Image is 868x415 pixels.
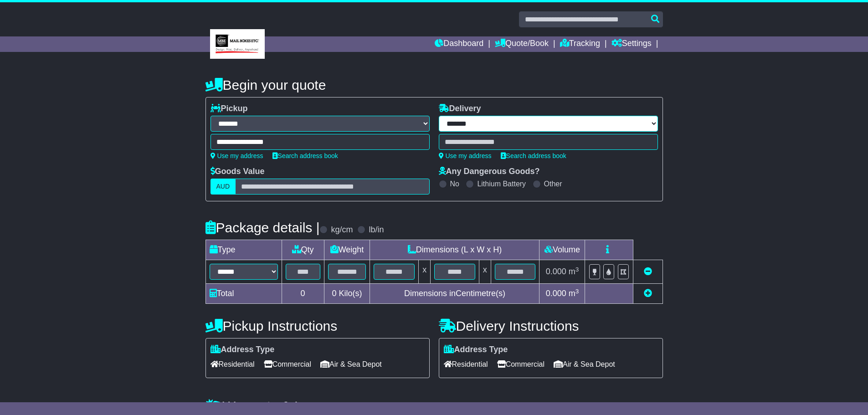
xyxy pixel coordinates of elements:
[495,36,549,52] a: Quote/Book
[211,357,255,371] span: Residential
[272,152,338,159] a: Search address book
[324,240,370,260] td: Weight
[479,260,491,284] td: x
[544,179,562,188] label: Other
[210,29,265,59] img: MBE West End
[575,288,579,295] sup: 3
[205,220,320,235] h4: Package details |
[644,267,652,276] a: Remove this item
[419,260,431,284] td: x
[575,266,579,273] sup: 3
[211,104,248,114] label: Pickup
[560,36,600,52] a: Tracking
[282,284,324,304] td: 0
[205,284,282,304] td: Total
[211,345,275,355] label: Address Type
[569,267,579,276] span: m
[264,357,311,371] span: Commercial
[332,289,336,298] span: 0
[497,357,544,371] span: Commercial
[370,240,539,260] td: Dimensions (L x W x H)
[569,289,579,298] span: m
[439,152,492,159] a: Use my address
[324,284,370,304] td: Kilo(s)
[546,267,566,276] span: 0.000
[211,152,263,159] a: Use my address
[205,399,663,414] h4: Warranty & Insurance
[205,77,663,92] h4: Begin your quote
[439,167,540,177] label: Any Dangerous Goods?
[370,284,539,304] td: Dimensions in Centimetre(s)
[211,179,236,195] label: AUD
[501,152,566,159] a: Search address book
[439,104,481,114] label: Delivery
[282,240,324,260] td: Qty
[477,179,526,188] label: Lithium Battery
[546,289,566,298] span: 0.000
[320,357,382,371] span: Air & Sea Depot
[611,36,652,52] a: Settings
[205,318,430,333] h4: Pickup Instructions
[439,318,663,333] h4: Delivery Instructions
[435,36,483,52] a: Dashboard
[211,167,265,177] label: Goods Value
[444,357,488,371] span: Residential
[331,225,353,235] label: kg/cm
[539,240,585,260] td: Volume
[444,345,508,355] label: Address Type
[450,179,459,188] label: No
[554,357,615,371] span: Air & Sea Depot
[369,225,384,235] label: lb/in
[205,240,282,260] td: Type
[644,289,652,298] a: Add new item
